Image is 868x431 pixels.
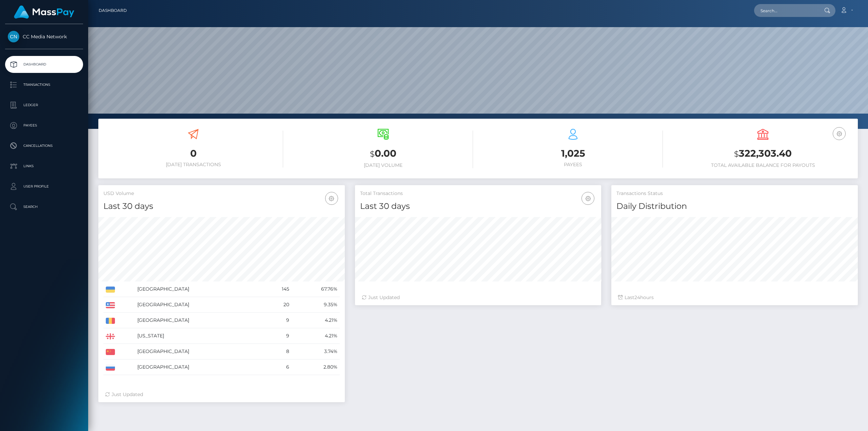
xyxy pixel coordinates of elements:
[673,147,853,161] h3: 322,303.40
[483,147,663,160] h3: 1,025
[8,181,80,192] p: User Profile
[135,328,264,344] td: [US_STATE]
[8,80,80,90] p: Transactions
[8,59,80,70] p: Dashboard
[264,344,292,359] td: 8
[264,297,292,313] td: 20
[5,158,83,175] a: Links
[5,56,83,73] a: Dashboard
[618,294,851,301] div: Last hours
[106,365,115,371] img: RU.png
[616,200,853,212] h4: Daily Distribution
[106,349,115,355] img: CN.png
[5,198,83,215] a: Search
[292,281,339,297] td: 67.76%
[264,313,292,328] td: 9
[99,3,127,18] a: Dashboard
[103,147,283,160] h3: 0
[360,200,596,212] h4: Last 30 days
[8,141,80,151] p: Cancellations
[734,149,739,159] small: $
[8,161,80,171] p: Links
[8,31,19,42] img: CC Media Network
[135,344,264,359] td: [GEOGRAPHIC_DATA]
[106,333,115,339] img: GE.png
[264,359,292,375] td: 6
[106,318,115,324] img: RO.png
[292,344,339,359] td: 3.74%
[754,4,818,17] input: Search...
[292,359,339,375] td: 2.80%
[5,34,83,40] span: CC Media Network
[673,162,853,168] h6: Total Available Balance for Payouts
[5,137,83,154] a: Cancellations
[483,162,663,168] h6: Payees
[103,200,340,212] h4: Last 30 days
[293,147,473,161] h3: 0.00
[634,294,640,300] span: 24
[264,281,292,297] td: 145
[5,117,83,134] a: Payees
[8,202,80,212] p: Search
[105,391,338,398] div: Just Updated
[135,297,264,313] td: [GEOGRAPHIC_DATA]
[360,190,596,197] h5: Total Transactions
[106,287,115,293] img: UA.png
[8,100,80,110] p: Ledger
[135,359,264,375] td: [GEOGRAPHIC_DATA]
[106,302,115,308] img: US.png
[370,149,375,159] small: $
[292,313,339,328] td: 4.21%
[616,190,853,197] h5: Transactions Status
[293,162,473,168] h6: [DATE] Volume
[135,281,264,297] td: [GEOGRAPHIC_DATA]
[135,313,264,328] td: [GEOGRAPHIC_DATA]
[5,178,83,195] a: User Profile
[362,294,595,301] div: Just Updated
[5,76,83,93] a: Transactions
[5,97,83,114] a: Ledger
[103,190,340,197] h5: USD Volume
[103,162,283,168] h6: [DATE] Transactions
[14,5,74,19] img: MassPay Logo
[292,297,339,313] td: 9.35%
[264,328,292,344] td: 9
[8,120,80,131] p: Payees
[292,328,339,344] td: 4.21%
